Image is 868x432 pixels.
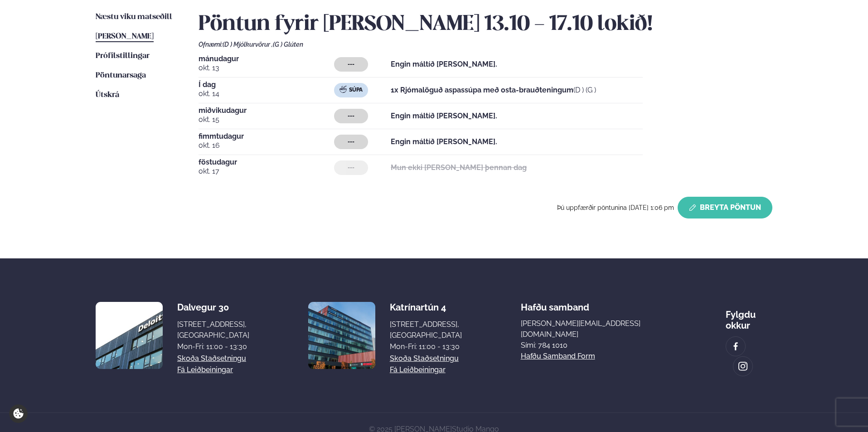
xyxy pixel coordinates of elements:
[199,133,334,140] span: fimmtudagur
[96,90,119,101] a: Útskrá
[521,351,595,362] a: Hafðu samband form
[348,112,354,120] span: ---
[177,319,249,341] div: [STREET_ADDRESS], [GEOGRAPHIC_DATA]
[223,41,273,48] span: (D ) Mjólkurvörur ,
[199,166,334,177] span: okt. 17
[177,341,249,352] div: Mon-Fri: 11:00 - 13:30
[177,353,246,364] a: Skoða staðsetningu
[391,86,573,94] strong: 1x Rjómalöguð aspassúpa með osta-brauðteningum
[391,163,527,172] strong: Mun ekki [PERSON_NAME] þennan dag
[348,61,354,68] span: ---
[199,88,334,99] span: okt. 14
[96,33,154,40] span: [PERSON_NAME]
[96,31,154,42] a: [PERSON_NAME]
[199,159,334,166] span: föstudagur
[391,112,497,120] strong: Engin máltíð [PERSON_NAME].
[557,204,674,211] span: Þú uppfærðir pöntunina [DATE] 1:06 pm
[199,107,334,114] span: miðvikudagur
[339,86,347,93] img: soup.svg
[199,140,334,151] span: okt. 16
[199,12,772,37] h2: Pöntun fyrir [PERSON_NAME] 13.10 - 17.10 lokið!
[96,13,172,21] span: Næstu viku matseðill
[9,404,28,423] a: Cookie settings
[678,197,772,218] button: Breyta Pöntun
[96,12,172,23] a: Næstu viku matseðill
[738,361,748,372] img: image alt
[390,341,462,352] div: Mon-Fri: 11:00 - 13:30
[177,302,249,313] div: Dalvegur 30
[199,81,334,88] span: Í dag
[390,353,459,364] a: Skoða staðsetningu
[199,114,334,125] span: okt. 15
[96,51,150,62] a: Prófílstillingar
[391,60,497,68] strong: Engin máltíð [PERSON_NAME].
[390,364,446,375] a: Fá leiðbeiningar
[177,364,233,375] a: Fá leiðbeiningar
[521,340,667,351] p: Sími: 784 1010
[96,302,163,369] img: image alt
[96,91,119,99] span: Útskrá
[199,55,334,63] span: mánudagur
[391,137,497,146] strong: Engin máltíð [PERSON_NAME].
[96,52,150,60] span: Prófílstillingar
[199,41,772,48] div: Ofnæmi:
[390,319,462,341] div: [STREET_ADDRESS], [GEOGRAPHIC_DATA]
[199,63,334,73] span: okt. 13
[521,295,589,313] span: Hafðu samband
[348,138,354,146] span: ---
[96,72,146,79] span: Pöntunarsaga
[731,341,741,352] img: image alt
[273,41,303,48] span: (G ) Glúten
[96,70,146,81] a: Pöntunarsaga
[726,337,745,356] a: image alt
[348,164,354,171] span: ---
[521,318,667,340] a: [PERSON_NAME][EMAIL_ADDRESS][DOMAIN_NAME]
[726,302,772,331] div: Fylgdu okkur
[391,85,596,96] p: (D ) (G )
[308,302,375,369] img: image alt
[390,302,462,313] div: Katrínartún 4
[733,357,752,376] a: image alt
[349,87,363,94] span: Súpa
